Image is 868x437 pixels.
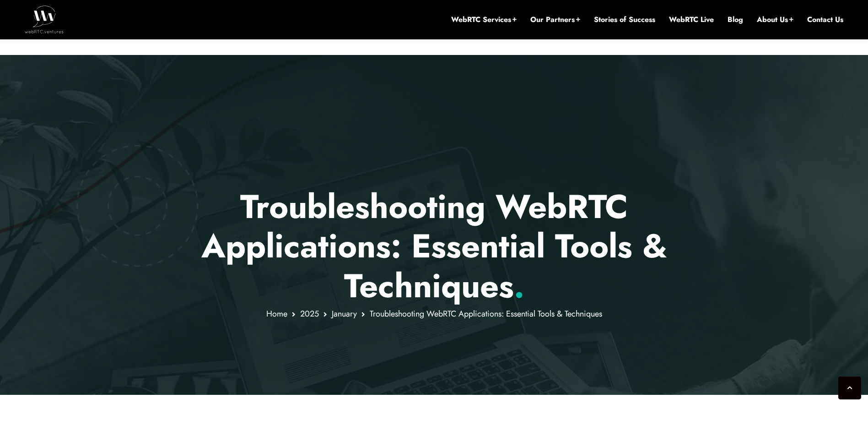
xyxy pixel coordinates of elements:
a: Contact Us [807,15,843,25]
p: Troubleshooting WebRTC Applications: Essential Tools & Techniques [166,187,702,306]
a: 2025 [300,308,319,320]
a: January [332,308,357,320]
a: Our Partners [530,15,580,25]
a: Home [266,308,287,320]
a: WebRTC Live [669,15,714,25]
a: About Us [757,15,793,25]
a: Blog [728,15,743,25]
a: Stories of Success [594,15,655,25]
span: Troubleshooting WebRTC Applications: Essential Tools & Techniques [370,308,602,320]
a: WebRTC Services [451,15,517,25]
span: . [514,262,524,310]
img: WebRTC.ventures [25,5,64,33]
